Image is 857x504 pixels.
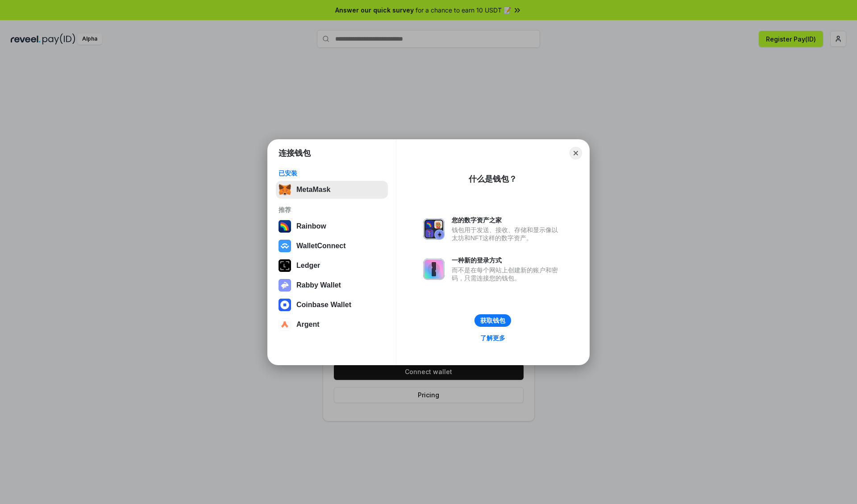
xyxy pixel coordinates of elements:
[570,147,582,159] button: Close
[480,317,505,325] div: 获取钱包
[279,169,385,177] div: 已安装
[469,174,517,184] div: 什么是钱包？
[279,299,291,311] img: svg+xml,%3Csvg%20width%3D%2228%22%20height%3D%2228%22%20viewBox%3D%220%200%2028%2028%22%20fill%3D...
[279,220,291,233] img: svg+xml,%3Csvg%20width%3D%22120%22%20height%3D%22120%22%20viewBox%3D%220%200%20120%20120%22%20fil...
[276,296,388,314] button: Coinbase Wallet
[296,321,320,329] div: Argent
[279,206,385,214] div: 推荐
[452,226,562,242] div: 钱包用于发送、接收、存储和显示像以太坊和NFT这样的数字资产。
[279,259,291,272] img: svg+xml,%3Csvg%20xmlns%3D%22http%3A%2F%2Fwww.w3.org%2F2000%2Fsvg%22%20width%3D%2228%22%20height%3...
[296,281,341,289] div: Rabby Wallet
[276,276,388,294] button: Rabby Wallet
[452,266,562,282] div: 而不是在每个网站上创建新的账户和密码，只需连接您的钱包。
[276,257,388,275] button: Ledger
[279,279,291,292] img: svg+xml,%3Csvg%20xmlns%3D%22http%3A%2F%2Fwww.w3.org%2F2000%2Fsvg%22%20fill%3D%22none%22%20viewBox...
[296,186,330,194] div: MetaMask
[276,237,388,255] button: WalletConnect
[296,301,351,309] div: Coinbase Wallet
[423,218,445,240] img: svg+xml,%3Csvg%20xmlns%3D%22http%3A%2F%2Fwww.w3.org%2F2000%2Fsvg%22%20fill%3D%22none%22%20viewBox...
[296,242,346,250] div: WalletConnect
[279,240,291,252] img: svg+xml,%3Csvg%20width%3D%2228%22%20height%3D%2228%22%20viewBox%3D%220%200%2028%2028%22%20fill%3D...
[276,181,388,199] button: MetaMask
[279,148,311,158] h1: 连接钱包
[296,262,320,270] div: Ledger
[279,318,291,331] img: svg+xml,%3Csvg%20width%3D%2228%22%20height%3D%2228%22%20viewBox%3D%220%200%2028%2028%22%20fill%3D...
[475,332,511,344] a: 了解更多
[276,217,388,235] button: Rainbow
[452,216,562,224] div: 您的数字资产之家
[452,256,562,264] div: 一种新的登录方式
[296,222,326,230] div: Rainbow
[279,183,291,196] img: svg+xml,%3Csvg%20fill%3D%22none%22%20height%3D%2233%22%20viewBox%3D%220%200%2035%2033%22%20width%...
[423,258,445,280] img: svg+xml,%3Csvg%20xmlns%3D%22http%3A%2F%2Fwww.w3.org%2F2000%2Fsvg%22%20fill%3D%22none%22%20viewBox...
[276,316,388,333] button: Argent
[480,334,505,342] div: 了解更多
[474,314,511,327] button: 获取钱包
